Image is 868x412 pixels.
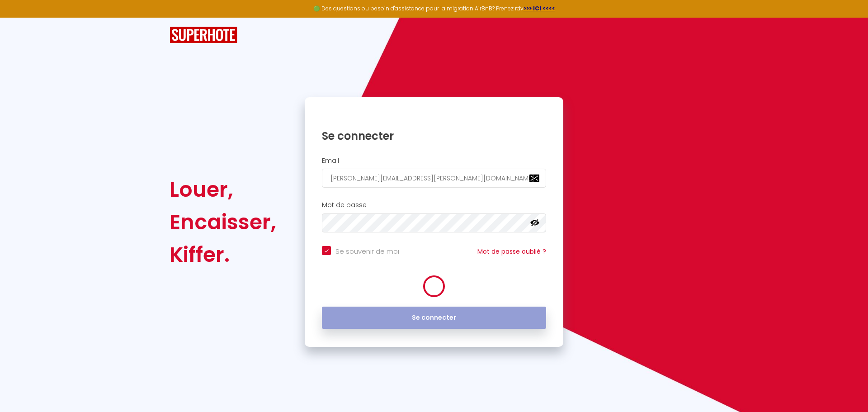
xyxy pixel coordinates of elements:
[322,129,546,143] h1: Se connecter
[322,307,546,329] button: Se connecter
[322,201,546,209] h2: Mot de passe
[170,27,237,43] img: SuperHote logo
[322,169,546,188] input: Ton Email
[170,173,276,206] div: Louer,
[477,247,546,256] a: Mot de passe oublié ?
[170,238,276,271] div: Kiffer.
[322,157,546,165] h2: Email
[170,206,276,238] div: Encaisser,
[524,5,555,12] a: >>> ICI <<<<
